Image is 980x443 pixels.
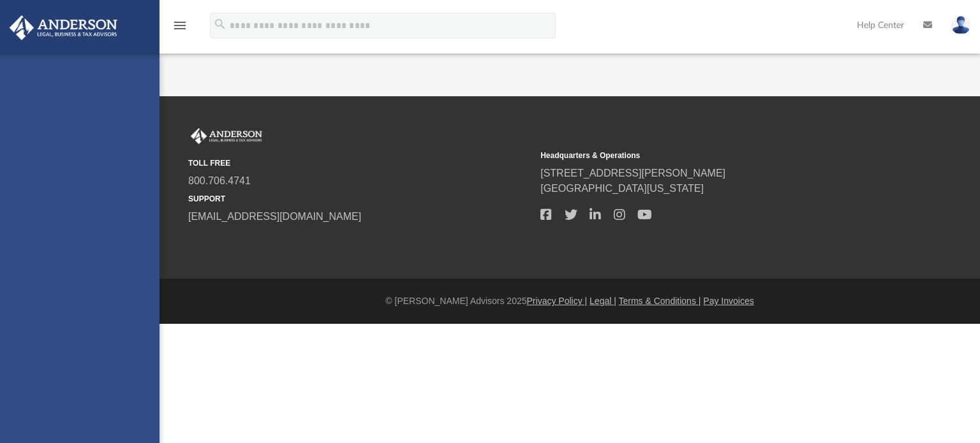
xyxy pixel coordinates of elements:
small: TOLL FREE [188,157,531,169]
a: Legal | [590,296,616,306]
a: Privacy Policy | [527,296,588,306]
i: menu [172,18,188,33]
small: SUPPORT [188,193,531,205]
a: [EMAIL_ADDRESS][DOMAIN_NAME] [188,211,361,222]
img: Anderson Advisors Platinum Portal [188,128,265,145]
a: [GEOGRAPHIC_DATA][US_STATE] [540,183,704,194]
img: User Pic [951,16,970,34]
small: Headquarters & Operations [540,150,884,161]
a: [STREET_ADDRESS][PERSON_NAME] [540,168,725,178]
a: 800.706.4741 [188,175,251,186]
a: menu [172,24,188,33]
i: search [213,17,227,31]
a: Terms & Conditions | [619,296,701,306]
a: Pay Invoices [703,296,754,306]
img: Anderson Advisors Platinum Portal [6,15,121,40]
div: © [PERSON_NAME] Advisors 2025 [160,294,980,308]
